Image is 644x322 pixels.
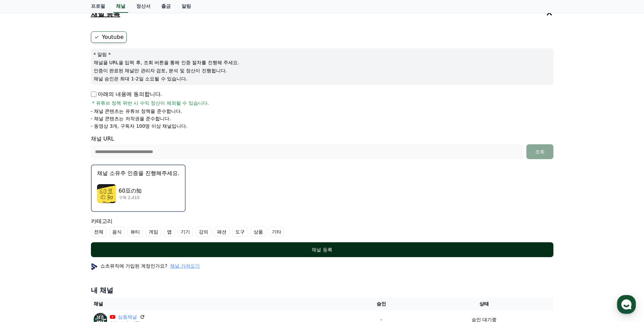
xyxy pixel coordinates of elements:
[45,214,87,231] a: 대화
[91,227,106,237] label: 전체
[2,214,45,231] a: 홈
[196,227,211,237] label: 강의
[94,75,551,82] p: 채널 승인은 최대 1-2일 소요될 수 있습니다.
[91,217,553,237] div: 카테고리
[91,123,188,129] p: - 동영상 3개, 구독자 100명 이상 채널입니다.
[164,227,175,237] label: 앱
[91,286,553,295] h4: 내 채널
[91,263,200,269] p: 쇼츠뮤직에 가입된 계정인가요?
[348,298,415,310] th: 승인
[97,169,180,177] p: 채널 소유주 인증을 진행해주세요.
[91,90,162,98] p: 아래의 내용에 동의합니다.
[97,184,116,203] img: 60豆の知
[91,10,120,18] h4: 채널 등록
[91,31,127,43] label: Youtube
[415,298,553,310] th: 상태
[88,4,556,23] button: 채널 등록
[91,298,348,310] th: 채널
[177,227,193,237] label: 기기
[94,59,551,66] p: 채널을 URL을 입력 후, 조회 버튼을 통해 인증 절차를 진행해 주세요.
[251,227,266,237] label: 상품
[109,227,125,237] label: 음식
[119,187,142,195] p: 60豆の知
[92,100,209,106] span: * 유튜브 정책 위반 시 수익 정산이 제외될 수 있습니다.
[269,227,284,237] label: 기타
[87,214,130,231] a: 설정
[21,224,25,230] span: 홈
[104,224,113,230] span: 설정
[526,144,553,159] button: 조회
[146,227,161,237] label: 게임
[232,227,248,237] label: 도구
[62,225,70,230] span: 대화
[118,314,137,321] a: 심층채널
[91,135,553,159] div: 채널 URL
[91,263,98,270] img: profile
[529,148,551,155] div: 조회
[91,108,182,115] p: - 채널 콘텐츠는 유튜브 정책을 준수합니다.
[94,67,551,74] p: 인증이 완료된 채널만 관리자 검토, 분석 및 정산이 진행됩니다.
[119,195,142,200] p: 구독 2,410
[214,227,230,237] label: 패션
[127,227,143,237] label: 뷰티
[104,246,540,253] div: 채널 등록
[91,242,553,257] button: 채널 등록
[170,263,200,269] button: 채널 가져오기
[91,115,171,122] p: - 채널 콘텐츠는 저작권을 준수합니다.
[91,165,186,212] button: 채널 소유주 인증을 진행해주세요. 60豆の知 60豆の知 구독 2,410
